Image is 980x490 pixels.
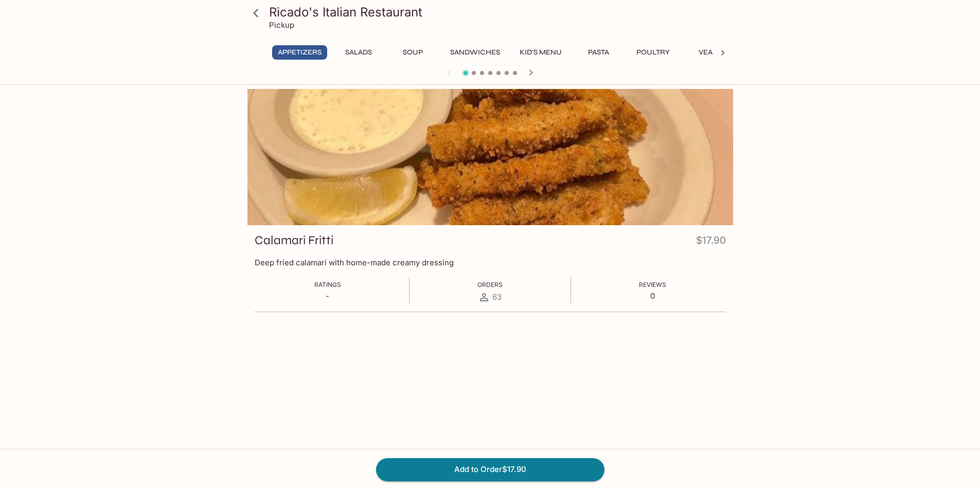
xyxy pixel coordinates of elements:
[477,281,503,288] span: Orders
[314,291,341,301] p: -
[576,45,622,60] button: Pasta
[255,258,726,267] p: Deep fried calamari with home-made creamy dressing
[272,45,327,60] button: Appetizers
[269,4,729,20] h3: Ricado's Italian Restaurant
[630,45,676,60] button: Poultry
[269,20,294,30] p: Pickup
[255,232,333,248] h3: Calamari Fritti
[492,292,502,302] span: 63
[444,45,506,60] button: Sandwiches
[639,291,666,301] p: 0
[247,89,733,225] div: Calamari Fritti
[639,281,666,288] span: Reviews
[335,45,382,60] button: Salads
[685,45,731,60] button: Veal
[390,45,436,60] button: Soup
[376,458,604,481] button: Add to Order$17.90
[696,232,726,252] h4: $17.90
[314,281,341,288] span: Ratings
[514,45,567,60] button: Kid's Menu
